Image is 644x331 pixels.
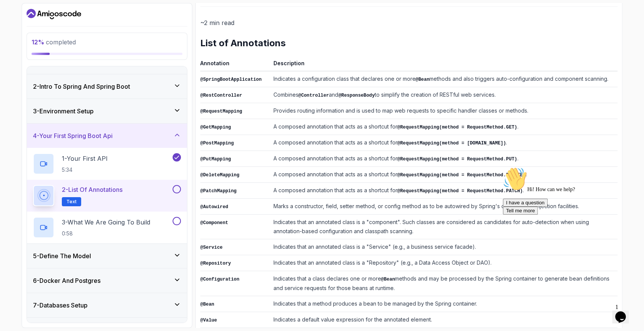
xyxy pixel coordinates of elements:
[200,93,242,98] code: @RestController
[270,199,617,215] td: Marks a constructor, field, setter method, or config method as to be autowired by Spring's depend...
[200,37,617,49] h2: List of Annotations
[33,107,94,116] h3: 3 - Environment Setup
[200,302,214,307] code: @Bean
[200,58,270,71] th: Annotation
[200,188,237,194] code: @PatchMapping
[338,93,375,98] code: @ResponseBody
[200,109,242,114] code: @RequestMapping
[33,217,181,238] button: 3-What We Are Going To Build0:58
[270,119,617,135] td: A composed annotation that acts as a shortcut for .
[62,166,108,174] p: 5:34
[270,135,617,151] td: A composed annotation that acts as a shortcut for .
[270,58,617,71] th: Description
[200,318,217,323] code: @Value
[500,164,636,297] iframe: chat widget
[200,17,617,28] p: ~2 min read
[27,244,187,268] button: 5-Define The Model
[397,188,523,194] code: @RequestMapping(method = RequestMethod.PATCH)
[415,77,429,82] code: @Bean
[270,71,617,87] td: Indicates a configuration class that declares one or more methods and also triggers auto-configur...
[31,38,76,46] span: completed
[33,131,113,140] h3: 4 - Your First Spring Boot Api
[3,35,48,43] button: I have a question
[27,99,187,123] button: 3-Environment Setup
[270,271,617,296] td: Indicates that a class declares one or more methods and may be processed by the Spring container ...
[33,276,101,285] h3: 6 - Docker And Postgres
[200,204,228,210] code: @Autowired
[27,8,81,20] a: Dashboard
[33,185,181,206] button: 2-List of AnnotationsText
[270,183,617,199] td: A composed annotation that acts as a shortcut for .
[3,43,38,51] button: Tell me more
[612,301,636,323] iframe: chat widget
[3,23,75,28] span: Hi! How can we help?
[270,151,617,167] td: A composed annotation that acts as a shortcut for .
[200,77,262,82] code: @SpringBootApplication
[298,93,329,98] code: @Controller
[33,153,181,174] button: 1-Your First API5:34
[200,220,228,226] code: @Component
[66,199,77,205] span: Text
[33,301,88,310] h3: 7 - Databases Setup
[33,251,91,260] h3: 5 - Define The Model
[270,167,617,183] td: A composed annotation that acts as a shortcut for .
[27,74,187,99] button: 2-Intro To Spring And Spring Boot
[62,185,123,194] p: 2 - List of Annotations
[200,157,231,162] code: @PutMapping
[3,3,27,27] img: :wave:
[33,82,130,91] h3: 2 - Intro To Spring And Spring Boot
[270,296,617,312] td: Indicates that a method produces a bean to be managed by the Spring container.
[31,38,44,46] span: 12 %
[270,103,617,119] td: Provides routing information and is used to map web requests to specific handler classes or methods.
[62,218,150,227] p: 3 - What We Are Going To Build
[62,230,150,237] p: 0:58
[397,141,506,146] code: @RequestMapping(method = [DOMAIN_NAME])
[27,293,187,317] button: 7-Databases Setup
[381,277,395,282] code: @Bean
[270,312,617,328] td: Indicates a default value expression for the annotated element.
[62,154,108,163] p: 1 - Your First API
[200,277,239,282] code: @Configuration
[270,87,617,103] td: Combines and to simplify the creation of RESTful web services.
[200,245,223,250] code: @Service
[397,157,517,162] code: @RequestMapping(method = RequestMethod.PUT)
[200,261,231,266] code: @Repository
[200,141,234,146] code: @PostMapping
[397,173,525,178] code: @RequestMapping(method = RequestMethod.DELETE)
[3,3,140,51] div: 👋Hi! How can we help?I have a questionTell me more
[270,215,617,239] td: Indicates that an annotated class is a "component". Such classes are considered as candidates for...
[200,125,231,130] code: @GetMapping
[27,268,187,293] button: 6-Docker And Postgres
[270,239,617,255] td: Indicates that an annotated class is a "Service" (e.g., a business service facade).
[200,173,239,178] code: @DeleteMapping
[397,125,517,130] code: @RequestMapping(method = RequestMethod.GET)
[27,124,187,148] button: 4-Your First Spring Boot Api
[270,255,617,271] td: Indicates that an annotated class is a "Repository" (e.g., a Data Access Object or DAO).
